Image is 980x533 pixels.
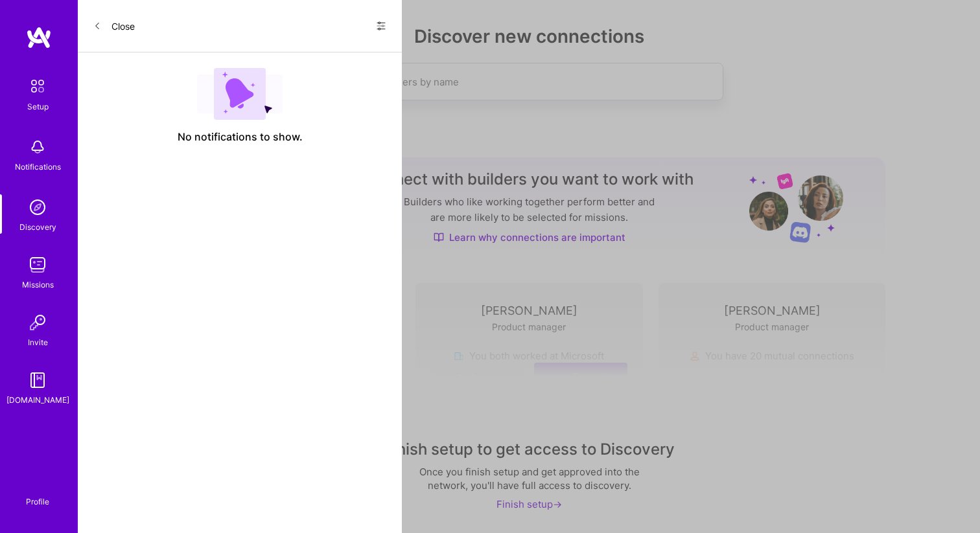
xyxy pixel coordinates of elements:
[15,160,61,174] div: Notifications
[26,495,49,507] div: Profile
[22,278,54,291] div: Missions
[25,252,51,278] img: teamwork
[25,134,51,160] img: bell
[26,26,52,49] img: logo
[19,220,56,234] div: Discovery
[6,393,69,407] div: [DOMAIN_NAME]
[25,367,51,393] img: guide book
[25,194,51,220] img: discovery
[93,16,135,36] button: Close
[28,335,48,349] div: Invite
[27,100,49,113] div: Setup
[25,310,51,335] img: Invite
[24,73,51,100] img: setup
[197,68,283,120] img: empty
[178,130,303,144] span: No notifications to show.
